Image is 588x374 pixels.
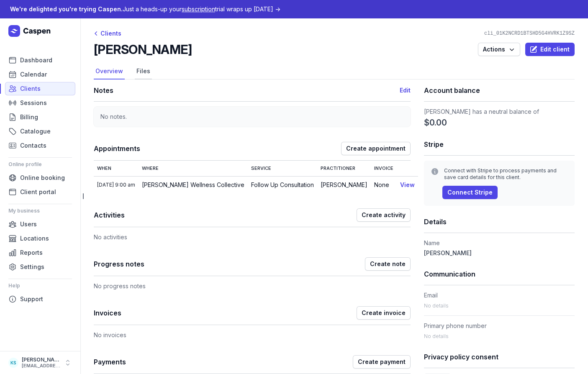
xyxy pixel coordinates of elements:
h1: Details [424,216,575,228]
div: Connect with Stripe to process payments and save card details for this client. [444,167,568,181]
div: [EMAIL_ADDRESS][DOMAIN_NAME] [22,363,60,369]
div: My business [8,204,72,218]
button: Edit client [525,43,575,56]
h1: Stripe [424,138,575,150]
span: We're delighted you're trying Caspen. [10,5,123,13]
span: Online booking [20,173,65,183]
div: No activities [94,227,411,242]
h1: Payments [94,356,353,368]
span: Connect Stripe [447,187,493,197]
span: Clients [20,84,41,94]
th: Invoice [371,161,397,176]
dt: Name [424,238,575,248]
div: Help [8,279,72,292]
a: Files [135,64,152,79]
div: No progress notes [94,276,411,291]
dt: Email [424,290,575,300]
span: $0.00 [424,117,447,128]
span: Create activity [362,210,406,220]
h1: Activities [94,209,357,221]
span: No notes. [100,113,127,120]
span: Calendar [20,69,47,79]
span: [PERSON_NAME] has a neutral balance of [424,108,539,115]
h1: Invoices [94,307,357,319]
span: [PERSON_NAME] [424,249,472,256]
span: Reports [20,248,43,258]
span: Create appointment [346,143,406,154]
div: Just a heads-up your trial wraps up [DATE] → [10,4,280,14]
span: No details [424,333,449,339]
span: Sessions [20,98,47,108]
td: [PERSON_NAME] Wellness Collective [139,176,248,193]
div: [DATE] 9:00 am [97,182,135,188]
h1: Privacy policy consent [424,351,575,363]
span: Actions [483,44,515,54]
h1: Account balance [424,85,575,96]
span: Contacts [20,141,46,151]
nav: Tabs [94,64,575,79]
span: Create note [370,259,406,269]
th: Practitioner [317,161,371,176]
span: Support [20,294,43,304]
div: cli_01K2NCRD1BTSHD5G4HVRK1Z9SZ [481,30,578,37]
td: [PERSON_NAME] [317,176,371,193]
span: Billing [20,112,38,122]
dt: Primary phone number [424,321,575,331]
span: Catalogue [20,126,51,136]
h1: Notes [94,85,400,96]
a: Overview [94,64,125,79]
div: No invoices [94,325,411,340]
span: subscription [182,5,215,13]
span: Edit client [530,44,570,54]
td: None [371,176,397,193]
span: Create payment [358,357,406,367]
div: [PERSON_NAME] [22,356,60,363]
td: Follow Up Consultation [248,176,317,193]
span: Dashboard [20,55,52,65]
button: Actions [478,43,520,56]
span: KS [10,358,16,368]
span: Create invoice [362,308,406,318]
div: Clients [94,28,121,38]
th: Service [248,161,317,176]
h1: Progress notes [94,258,365,270]
div: Online profile [8,158,72,171]
span: Users [20,219,37,229]
span: No details [424,302,449,309]
th: Where [139,161,248,176]
a: View [400,181,415,188]
h1: Communication [424,268,575,280]
span: Client portal [20,187,56,197]
th: When [94,161,139,176]
button: Edit [400,85,411,95]
h2: [PERSON_NAME] [94,42,192,57]
span: Settings [20,262,44,272]
h1: Appointments [94,143,341,154]
span: Locations [20,233,49,243]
